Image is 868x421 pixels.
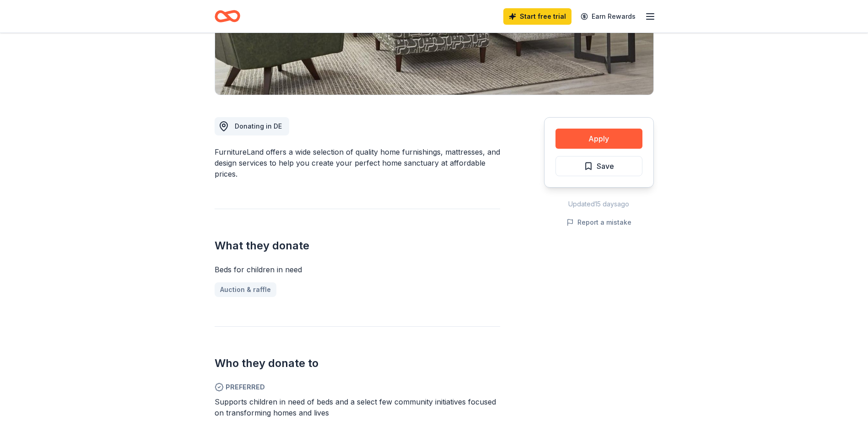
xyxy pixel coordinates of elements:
[215,146,500,179] div: FurnitureLand offers a wide selection of quality home furnishings, mattresses, and design service...
[575,8,641,25] a: Earn Rewards
[555,129,642,149] button: Apply
[544,199,654,210] div: Updated 15 days ago
[566,217,631,228] button: Report a mistake
[597,160,614,172] span: Save
[235,122,282,130] span: Donating in DE
[555,156,642,176] button: Save
[215,264,500,275] div: Beds for children in need
[215,5,240,27] a: Home
[215,397,496,417] span: Supports children in need of beds and a select few community initiatives focused on transforming ...
[215,238,500,253] h2: What they donate
[215,382,500,393] span: Preferred
[503,8,571,25] a: Start free trial
[215,356,500,371] h2: Who they donate to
